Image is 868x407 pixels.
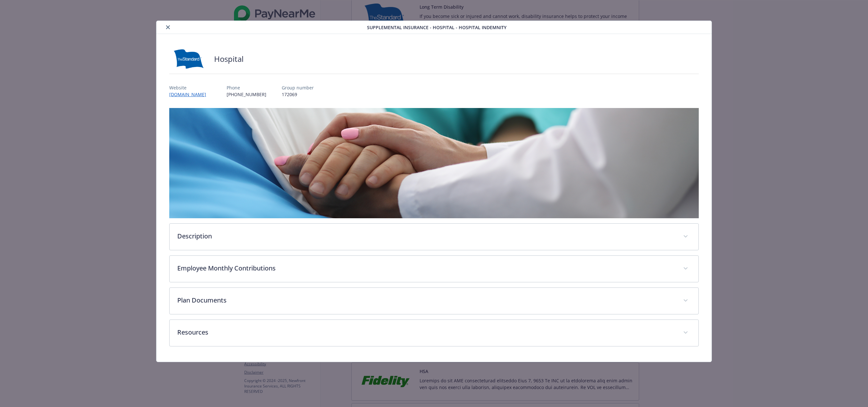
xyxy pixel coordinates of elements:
[169,49,208,69] img: Standard Insurance Company
[227,84,266,91] p: Phone
[177,231,675,241] p: Description
[282,84,314,91] p: Group number
[282,91,314,98] p: 172069
[170,320,698,346] div: Resources
[169,84,211,91] p: Website
[169,91,211,97] a: [DOMAIN_NAME]
[87,21,781,362] div: details for plan Supplemental Insurance - Hospital - Hospital Indemnity
[367,24,506,31] span: Supplemental Insurance - Hospital - Hospital Indemnity
[227,91,266,98] p: [PHONE_NUMBER]
[214,54,244,64] h2: Hospital
[169,108,698,218] img: banner
[170,288,698,314] div: Plan Documents
[164,23,172,31] button: close
[177,295,675,305] p: Plan Documents
[177,328,675,337] p: Resources
[177,263,675,273] p: Employee Monthly Contributions
[170,224,698,250] div: Description
[170,256,698,282] div: Employee Monthly Contributions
